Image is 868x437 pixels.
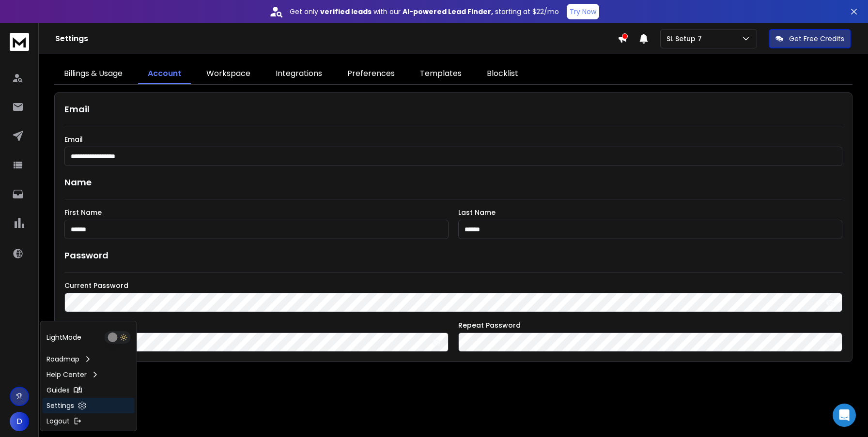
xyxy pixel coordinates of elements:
[55,33,618,45] h1: Settings
[458,209,842,216] label: Last Name
[43,382,135,398] a: Guides
[10,412,29,431] button: D
[43,351,135,367] a: Roadmap
[46,385,70,395] p: Guides
[10,33,29,51] img: logo
[477,64,528,84] a: Blocklist
[46,332,81,342] p: Light Mode
[410,64,471,84] a: Templates
[43,398,135,413] a: Settings
[46,401,74,410] p: Settings
[197,64,260,84] a: Workspace
[64,322,449,329] label: New Password
[64,209,449,216] label: First Name
[64,176,842,189] h1: Name
[46,354,79,364] p: Roadmap
[320,7,372,16] strong: verified leads
[567,4,599,19] button: Try Now
[666,34,706,44] p: SL Setup 7
[43,367,135,382] a: Help Center
[64,103,842,116] h1: Email
[64,249,108,262] h1: Password
[46,370,87,379] p: Help Center
[64,136,842,143] label: Email
[54,64,132,84] a: Billings & Usage
[833,404,856,427] div: Open Intercom Messenger
[290,7,559,16] p: Get only with our starting at $22/mo
[138,64,191,84] a: Account
[458,322,842,329] label: Repeat Password
[789,34,844,44] p: Get Free Credits
[769,29,851,48] button: Get Free Credits
[403,7,493,16] strong: AI-powered Lead Finder,
[266,64,332,84] a: Integrations
[46,416,70,426] p: Logout
[570,7,596,16] p: Try Now
[64,282,842,289] label: Current Password
[338,64,404,84] a: Preferences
